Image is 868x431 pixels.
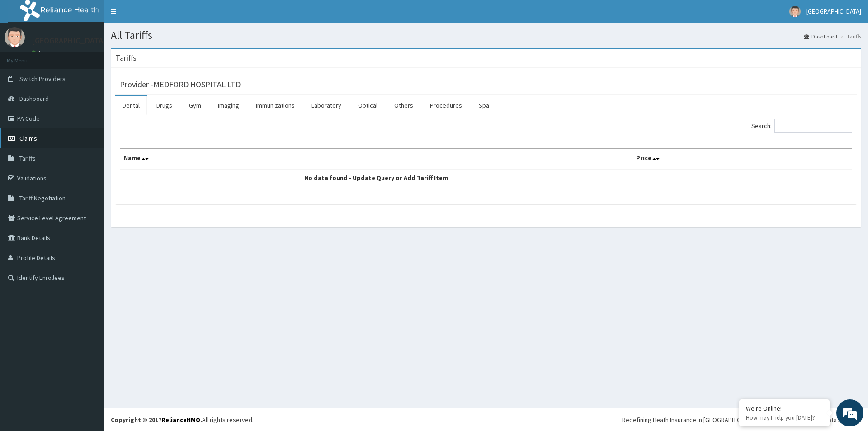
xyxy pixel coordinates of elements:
a: Optical [351,96,385,115]
a: Procedures [423,96,469,115]
th: Price [632,149,852,170]
h3: Provider - MEDFORD HOSPITAL LTD [120,81,241,89]
div: We're Online! [746,404,823,412]
a: Gym [182,96,208,115]
a: Dashboard [804,33,837,40]
p: How may I help you today? [746,414,823,422]
div: Redefining Heath Insurance in [GEOGRAPHIC_DATA] using Telemedicine and Data Science! [622,415,861,424]
a: Others [387,96,420,115]
a: RelianceHMO [161,416,200,424]
h3: Tariffs [115,54,137,62]
a: Imaging [211,96,246,115]
span: Tariff Negotiation [19,194,66,202]
span: Switch Providers [19,75,66,83]
img: User Image [789,6,801,17]
span: [GEOGRAPHIC_DATA] [806,7,861,15]
a: Spa [472,96,496,115]
footer: All rights reserved. [104,408,868,431]
th: Name [120,149,632,170]
strong: Copyright © 2017 . [111,416,202,424]
a: Laboratory [304,96,349,115]
a: Immunizations [249,96,302,115]
span: Claims [19,134,37,142]
h1: All Tariffs [111,29,861,41]
span: Dashboard [19,95,49,103]
td: No data found - Update Query or Add Tariff Item [120,169,632,186]
label: Search: [751,119,852,133]
span: Tariffs [19,154,36,162]
a: Dental [115,96,147,115]
img: User Image [5,27,25,47]
li: Tariffs [838,33,861,40]
a: Online [32,49,53,56]
a: Drugs [149,96,179,115]
input: Search: [774,119,852,133]
p: [GEOGRAPHIC_DATA] [32,37,106,45]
